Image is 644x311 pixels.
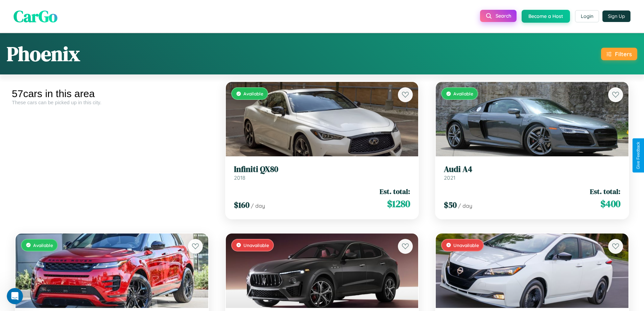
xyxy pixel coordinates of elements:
button: Login [575,10,599,22]
div: These cars can be picked up in this city. [12,99,212,105]
span: CarGo [14,5,57,27]
span: $ 160 [234,199,249,210]
iframe: Intercom live chat [7,288,23,304]
span: / day [251,202,265,209]
span: Available [243,91,263,96]
button: Search [480,10,517,22]
h3: Infiniti QX80 [234,164,410,174]
button: Sign Up [602,10,630,22]
span: $ 1280 [387,197,410,210]
span: Available [453,91,473,96]
span: Est. total: [590,186,620,196]
span: Unavailable [243,242,269,248]
span: $ 50 [444,199,457,210]
div: Give Feedback [636,142,641,169]
button: Become a Host [522,10,570,23]
div: Filters [615,50,632,58]
h3: Audi A4 [444,164,620,174]
a: Infiniti QX802018 [234,164,410,181]
span: / day [458,202,472,209]
span: 2021 [444,174,455,181]
span: Search [496,13,511,19]
div: 57 cars in this area [12,88,212,99]
span: 2018 [234,174,245,181]
span: Unavailable [453,242,479,248]
span: $ 400 [600,197,620,210]
button: Filters [601,48,637,60]
span: Est. total: [380,186,410,196]
h1: Phoenix [7,40,80,68]
a: Audi A42021 [444,164,620,181]
span: Available [33,242,53,248]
